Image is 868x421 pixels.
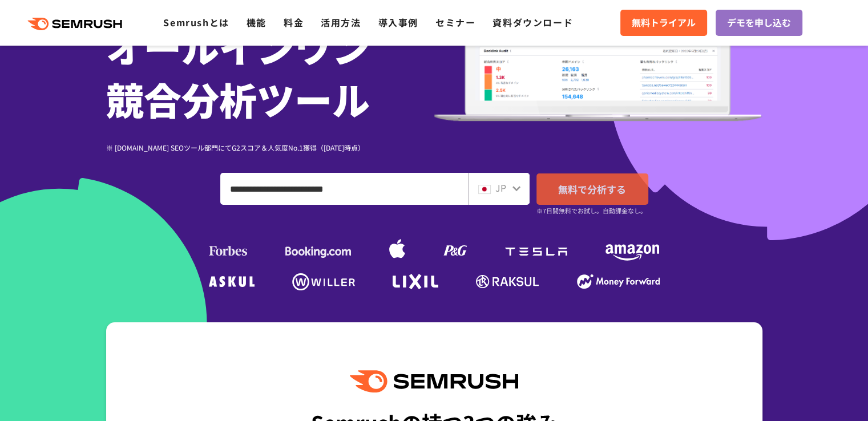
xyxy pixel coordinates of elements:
[632,15,696,30] span: 無料トライアル
[727,15,791,30] span: デモを申し込む
[284,15,304,29] a: 料金
[247,15,267,29] a: 機能
[620,10,707,36] a: 無料トライアル
[163,15,229,29] a: Semrushとは
[716,10,802,36] a: デモを申し込む
[221,173,468,204] input: ドメイン、キーワードまたはURLを入力してください
[106,142,434,153] div: ※ [DOMAIN_NAME] SEOツール部門にてG2スコア＆人気度No.1獲得（[DATE]時点）
[350,370,518,392] img: Semrush
[558,182,626,196] span: 無料で分析する
[378,15,418,29] a: 導入事例
[435,15,475,29] a: セミナー
[536,205,647,216] small: ※7日間無料でお試し。自動課金なし。
[495,181,506,195] span: JP
[106,20,434,125] h1: オールインワン 競合分析ツール
[492,15,573,29] a: 資料ダウンロード
[536,173,648,205] a: 無料で分析する
[321,15,361,29] a: 活用方法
